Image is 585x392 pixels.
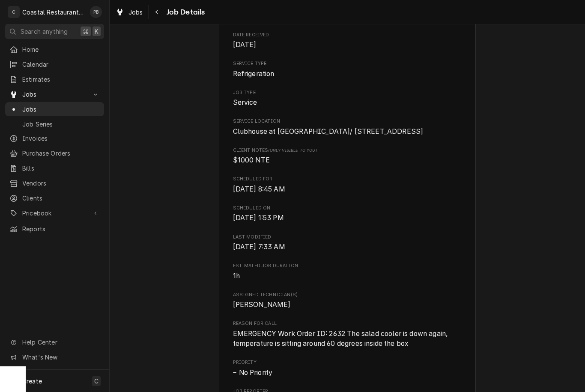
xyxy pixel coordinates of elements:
span: Vendors [22,179,100,188]
div: Scheduled On [233,205,462,223]
span: Scheduled For [233,176,462,183]
span: [DATE] 7:33 AM [233,243,285,251]
span: Service [233,98,257,106]
div: Date Received [233,32,462,50]
span: Scheduled On [233,213,462,223]
div: Estimated Job Duration [233,262,462,281]
span: $1000 NTE [233,156,270,164]
div: Phill Blush's Avatar [90,6,102,18]
span: [object Object] [233,155,462,165]
span: What's New [22,353,99,362]
span: Jobs [128,8,143,17]
span: Invoices [22,134,100,143]
div: Reason For Call [233,320,462,349]
span: Scheduled For [233,184,462,195]
a: Go to Help Center [5,335,104,349]
a: Invoices [5,131,104,145]
div: Service Type [233,60,462,79]
span: Assigned Technician(s) [233,300,462,310]
span: Estimates [22,75,100,84]
span: [DATE] 1:53 PM [233,214,284,222]
span: Help Center [22,338,99,347]
a: Estimates [5,72,104,86]
div: Priority [233,359,462,377]
div: Service Location [233,118,462,136]
div: C [8,6,20,18]
span: Estimated Job Duration [233,262,462,269]
span: [PERSON_NAME] [233,301,291,309]
span: Priority [233,368,462,378]
span: Service Type [233,60,462,67]
span: Bills [22,164,100,173]
span: Service Type [233,69,462,79]
span: Last Modified [233,242,462,252]
div: Assigned Technician(s) [233,292,462,310]
a: Vendors [5,176,104,190]
span: Pricebook [22,209,87,218]
div: [object Object] [233,147,462,165]
span: Job Type [233,97,462,108]
span: Assigned Technician(s) [233,292,462,298]
div: Coastal Restaurant Repair [22,8,85,17]
span: Reason For Call [233,329,462,349]
span: [DATE] 8:45 AM [233,185,285,193]
a: Go to Jobs [5,87,104,101]
span: Scheduled On [233,205,462,212]
span: Clubhouse at [GEOGRAPHIC_DATA]/ [STREET_ADDRESS] [233,127,424,136]
span: Refrigeration [233,70,275,78]
span: 1h [233,272,240,280]
span: Date Received [233,40,462,50]
div: Job Type [233,89,462,108]
span: Client Notes [233,147,462,154]
div: PB [90,6,102,18]
span: Date Received [233,32,462,38]
a: Calendar [5,57,104,71]
span: ⌘ [83,27,89,36]
div: Last Modified [233,234,462,252]
span: Job Series [22,120,100,129]
div: No Priority [233,368,462,378]
a: Purchase Orders [5,146,104,160]
span: Create [22,377,42,385]
span: EMERGENCY Work Order ID: 2632 The salad cooler is down again, temperature is sitting around 60 de... [233,330,450,348]
a: Jobs [112,5,146,19]
span: Jobs [22,105,100,114]
a: Bills [5,161,104,175]
span: Search anything [21,27,68,36]
span: Calendar [22,60,100,69]
a: Clients [5,191,104,205]
span: K [95,27,98,36]
span: Job Type [233,89,462,96]
a: Jobs [5,102,104,116]
div: Scheduled For [233,176,462,194]
a: Go to Pricebook [5,206,104,220]
span: Last Modified [233,234,462,241]
span: Service Location [233,118,462,125]
button: Search anything⌘K [5,24,104,39]
span: [DATE] [233,41,257,49]
a: Home [5,42,104,56]
a: Go to What's New [5,350,104,364]
button: Navigate back [150,5,164,19]
span: Estimated Job Duration [233,271,462,281]
span: C [94,377,98,386]
span: Jobs [22,90,87,99]
span: Home [22,45,100,54]
a: Reports [5,222,104,236]
span: Reports [22,224,100,233]
a: Job Series [5,117,104,131]
span: (Only Visible to You) [268,148,316,153]
span: Job Details [164,6,205,18]
span: Service Location [233,127,462,137]
span: Priority [233,359,462,366]
span: Reason For Call [233,320,462,327]
span: Purchase Orders [22,149,100,158]
span: Clients [22,194,100,203]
